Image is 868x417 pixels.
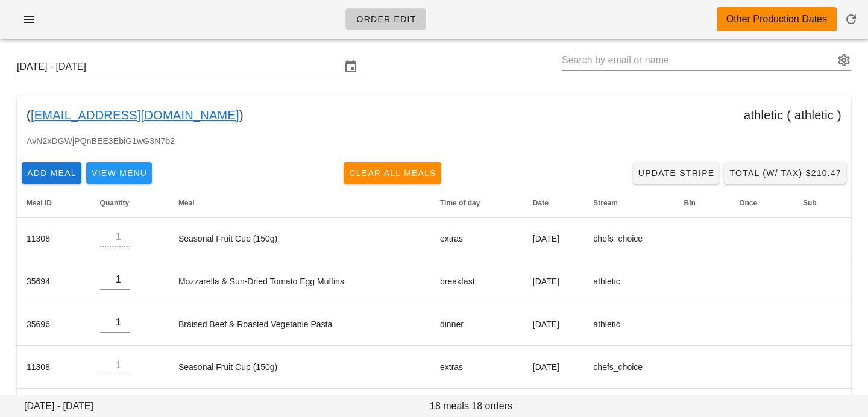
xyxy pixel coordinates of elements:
[100,199,130,207] span: Quantity
[345,8,426,30] a: Order Edit
[91,168,147,178] span: View Menu
[17,346,90,389] td: 11308
[583,218,674,260] td: chefs_choice
[533,199,549,207] span: Date
[31,105,239,125] a: [EMAIL_ADDRESS][DOMAIN_NAME]
[17,134,851,157] div: AvN2xDGWjPQnBEE3EbiG1wG3N7b2
[523,346,584,389] td: [DATE]
[356,14,416,24] span: Order Edit
[169,346,430,389] td: Seasonal Fruit Cup (150g)
[348,168,436,178] span: Clear All Meals
[17,189,90,218] th: Meal ID: Not sorted. Activate to sort ascending.
[17,96,851,134] div: ( ) athletic ( athletic )
[169,303,430,346] td: Braised Beef & Roasted Vegetable Pasta
[583,303,674,346] td: athletic
[739,199,757,207] span: Once
[729,189,793,218] th: Once: Not sorted. Activate to sort ascending.
[675,189,730,218] th: Bin: Not sorted. Activate to sort ascending.
[593,199,618,207] span: Stream
[430,346,523,389] td: extras
[430,303,523,346] td: dinner
[803,199,817,207] span: Sub
[86,162,152,184] button: View Menu
[344,162,441,184] button: Clear All Meals
[440,199,480,207] span: Time of day
[27,168,77,178] span: Add Meal
[22,162,81,184] button: Add Meal
[684,199,696,207] span: Bin
[583,346,674,389] td: chefs_choice
[729,168,841,178] span: Total (w/ Tax) $210.47
[169,218,430,260] td: Seasonal Fruit Cup (150g)
[523,189,584,218] th: Date: Not sorted. Activate to sort ascending.
[27,199,52,207] span: Meal ID
[430,260,523,303] td: breakfast
[793,189,851,218] th: Sub: Not sorted. Activate to sort ascending.
[169,260,430,303] td: Mozzarella & Sun-Dried Tomato Egg Muffins
[562,51,834,70] input: Search by email or name
[583,189,674,218] th: Stream: Not sorted. Activate to sort ascending.
[638,168,715,178] span: Update Stripe
[583,260,674,303] td: athletic
[523,260,584,303] td: [DATE]
[430,189,523,218] th: Time of day: Not sorted. Activate to sort ascending.
[726,12,827,27] div: Other Production Dates
[523,218,584,260] td: [DATE]
[724,162,846,184] button: Total (w/ Tax) $210.47
[633,162,720,184] a: Update Stripe
[17,303,90,346] td: 35696
[523,303,584,346] td: [DATE]
[169,189,430,218] th: Meal: Not sorted. Activate to sort ascending.
[430,218,523,260] td: extras
[90,189,169,218] th: Quantity: Not sorted. Activate to sort ascending.
[178,199,195,207] span: Meal
[17,260,90,303] td: 35694
[17,218,90,260] td: 11308
[837,53,851,67] button: appended action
